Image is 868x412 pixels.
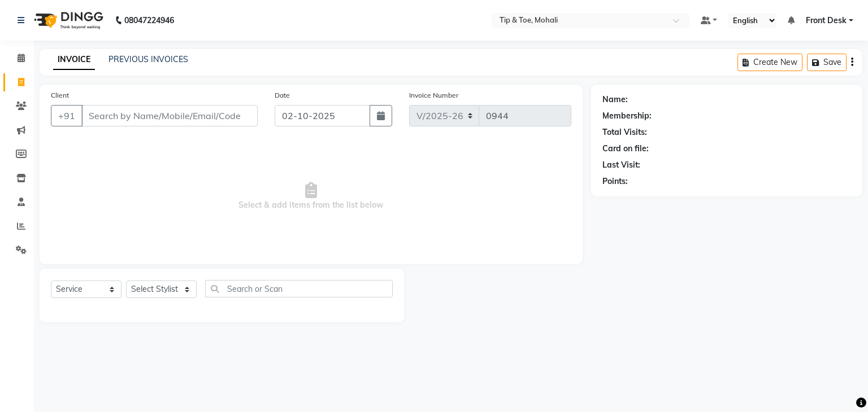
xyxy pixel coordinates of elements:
div: Points: [602,176,628,187]
button: Create New [737,54,802,71]
input: Search or Scan [205,280,393,297]
button: +91 [51,105,83,126]
span: Front Desk [806,15,847,27]
div: Last Visit: [602,159,640,171]
button: Save [807,54,847,71]
div: Card on file: [602,143,649,155]
label: Date [275,90,290,100]
a: PREVIOUS INVOICES [108,54,188,64]
div: Membership: [602,110,652,122]
label: Invoice Number [409,90,458,100]
div: Total Visits: [602,126,647,138]
a: INVOICE [53,50,95,70]
img: logo [29,5,106,36]
label: Client [51,90,69,100]
div: Name: [602,94,628,106]
input: Search by Name/Mobile/Email/Code [81,105,258,126]
span: Select & add items from the list below [51,140,571,253]
b: 08047224946 [124,5,174,36]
